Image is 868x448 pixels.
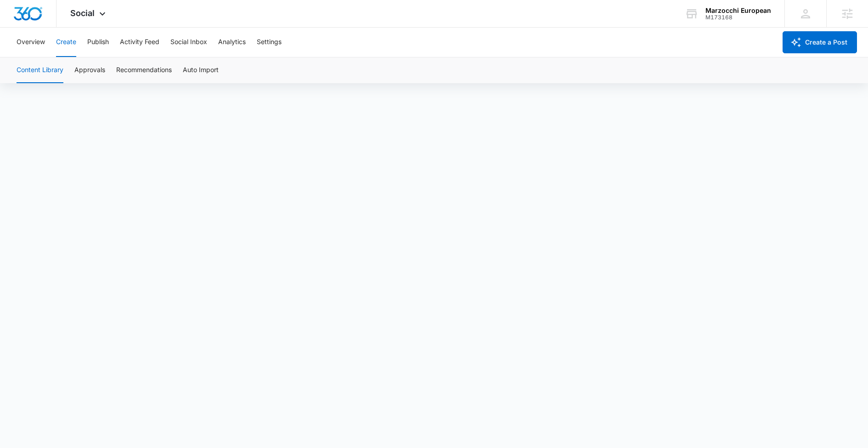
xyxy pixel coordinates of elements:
[218,28,246,57] button: Analytics
[783,31,857,53] button: Create a Post
[120,28,159,57] button: Activity Feed
[17,28,45,57] button: Overview
[183,57,219,83] button: Auto Import
[56,28,76,57] button: Create
[116,57,172,83] button: Recommendations
[705,7,771,14] div: account name
[87,28,109,57] button: Publish
[70,8,95,18] span: Social
[74,57,105,83] button: Approvals
[17,57,63,83] button: Content Library
[705,14,771,21] div: account id
[170,28,207,57] button: Social Inbox
[257,28,282,57] button: Settings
